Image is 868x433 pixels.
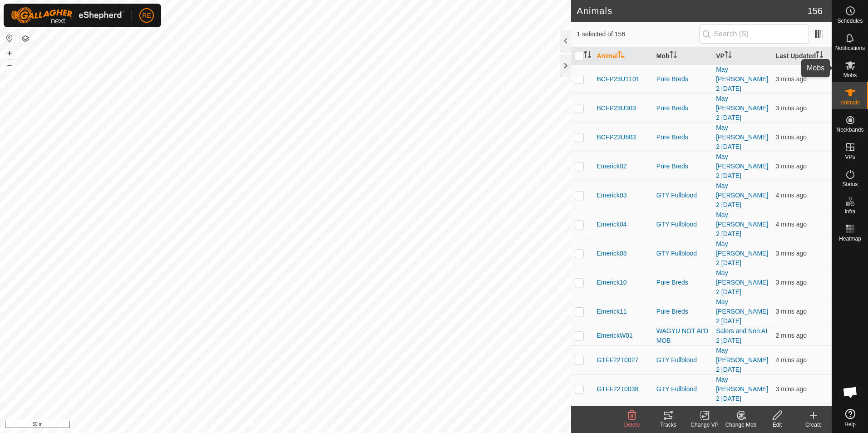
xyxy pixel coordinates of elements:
div: Tracks [650,421,686,429]
a: May [PERSON_NAME] 2 [DATE] [716,182,768,208]
div: Change Mob [723,421,759,429]
span: 3 Sept 2025, 11:46 am [776,221,807,228]
span: 3 Sept 2025, 11:46 am [776,162,807,170]
span: Schedules [837,18,863,24]
a: May [PERSON_NAME] 2 [DATE] [716,269,768,295]
div: Pure Breds [656,103,709,113]
span: 3 Sept 2025, 11:46 am [776,385,807,393]
button: – [4,59,15,70]
span: RE [142,11,151,20]
div: Pure Breds [656,133,709,142]
div: GTY Fullblood [656,249,709,258]
span: Help [844,422,856,427]
a: Salers and Non AI 2 [DATE] [716,327,767,344]
p-sorticon: Activate to sort [816,52,823,59]
span: Heatmap [839,236,861,241]
span: 3 Sept 2025, 11:46 am [776,279,807,286]
a: May [PERSON_NAME] 2 [DATE] [716,211,768,237]
img: Gallagher Logo [11,7,124,24]
div: GTY Fullblood [656,220,709,229]
div: Create [795,421,832,429]
h2: Animals [577,5,807,16]
a: May [PERSON_NAME] 2 [DATE] [716,95,768,121]
a: May [PERSON_NAME] 2 [DATE] [716,376,768,402]
span: 3 Sept 2025, 11:45 am [776,356,807,364]
span: Emerick03 [597,191,626,200]
a: Privacy Policy [250,421,284,429]
div: Change VP [686,421,723,429]
span: BCFP23U1101 [597,74,639,84]
span: Notifications [835,45,865,51]
div: GTY Fullblood [656,191,709,200]
span: 3 Sept 2025, 11:46 am [776,75,807,83]
p-sorticon: Activate to sort [670,52,677,59]
span: GTFF22T0038 [597,384,638,394]
span: EmerickW01 [597,331,632,340]
span: Neckbands [836,127,863,133]
span: BCFP23U303 [597,103,636,113]
span: 156 [808,4,823,18]
a: Contact Us [295,421,321,429]
span: Emerick04 [597,220,626,229]
span: 3 Sept 2025, 11:45 am [776,192,807,199]
a: May [PERSON_NAME] 2 [DATE] [716,347,768,373]
span: Infra [844,209,855,214]
button: Map Layers [20,33,31,44]
input: Search (S) [699,25,809,44]
div: Edit [759,421,795,429]
span: 1 selected of 156 [577,30,699,39]
span: GTFF22T0027 [597,355,638,365]
a: Help [832,405,868,431]
span: Emerick10 [597,278,626,287]
div: Pure Breds [656,307,709,316]
a: May [PERSON_NAME] 2 [DATE] [716,405,768,431]
div: Pure Breds [656,162,709,171]
span: Delete [624,422,640,428]
button: + [4,48,15,59]
span: Animals [840,100,860,105]
div: Pure Breds [656,278,709,287]
button: Reset Map [4,33,15,44]
span: Emerick08 [597,249,626,258]
a: Open chat [837,379,864,406]
a: May [PERSON_NAME] 2 [DATE] [716,298,768,325]
th: Animal [593,47,652,65]
span: 3 Sept 2025, 11:46 am [776,104,807,112]
span: Emerick11 [597,307,626,316]
div: Pure Breds [656,74,709,84]
span: BCFP23U803 [597,133,636,142]
span: 3 Sept 2025, 11:47 am [776,332,807,339]
a: May [PERSON_NAME] 2 [DATE] [716,153,768,179]
a: May [PERSON_NAME] 2 [DATE] [716,66,768,92]
div: GTY Fullblood [656,355,709,365]
th: VP [712,47,772,65]
span: Status [842,182,858,187]
th: Last Updated [772,47,832,65]
span: 3 Sept 2025, 11:46 am [776,133,807,141]
th: Mob [653,47,712,65]
a: May [PERSON_NAME] 2 [DATE] [716,240,768,266]
a: May [PERSON_NAME] 2 [DATE] [716,124,768,150]
span: VPs [845,154,855,160]
span: Mobs [843,73,857,78]
span: 3 Sept 2025, 11:46 am [776,250,807,257]
div: GTY Fullblood [656,384,709,394]
span: 3 Sept 2025, 11:46 am [776,308,807,315]
span: Emerick02 [597,162,626,171]
p-sorticon: Activate to sort [618,52,625,59]
p-sorticon: Activate to sort [584,52,591,59]
p-sorticon: Activate to sort [725,52,732,59]
div: WAGYU NOT AI'D MOB [656,326,709,345]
